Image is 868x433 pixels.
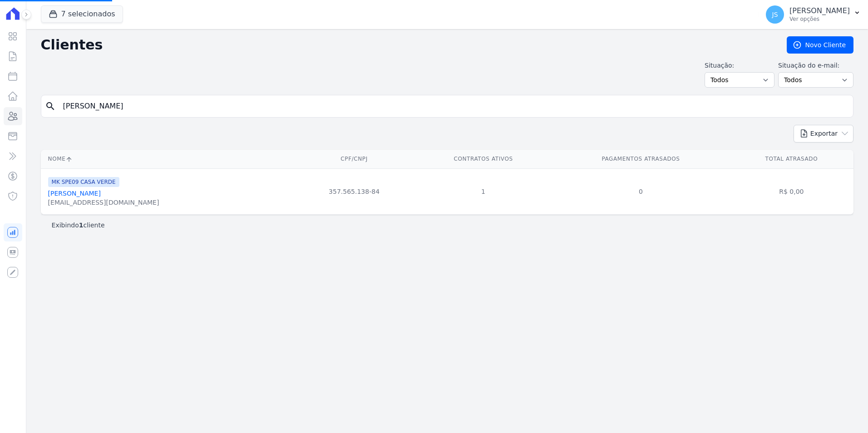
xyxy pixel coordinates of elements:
th: CPF/CNPJ [294,150,414,168]
input: Buscar por nome, CPF ou e-mail [58,97,849,115]
td: 0 [552,168,729,214]
label: Situação do e-mail: [778,61,853,70]
span: JS [772,11,778,18]
button: 7 selecionados [41,5,123,23]
label: Situação: [705,61,774,70]
td: R$ 0,00 [730,168,853,214]
p: [PERSON_NAME] [789,6,850,15]
th: Pagamentos Atrasados [552,150,729,168]
b: 1 [79,221,84,229]
p: Exibindo cliente [52,221,105,230]
td: 357.565.138-84 [294,168,414,214]
p: Ver opções [789,15,850,23]
a: [PERSON_NAME] [48,190,101,197]
button: JS [PERSON_NAME] Ver opções [759,2,868,27]
th: Contratos Ativos [414,150,552,168]
i: search [45,101,56,112]
span: MK SPE09 CASA VERDE [48,177,119,187]
td: 1 [414,168,552,214]
button: Exportar [794,125,853,143]
h2: Clientes [41,37,772,53]
th: Nome [41,150,294,168]
th: Total Atrasado [730,150,853,168]
a: Novo Cliente [787,36,853,54]
div: [EMAIL_ADDRESS][DOMAIN_NAME] [48,198,159,207]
